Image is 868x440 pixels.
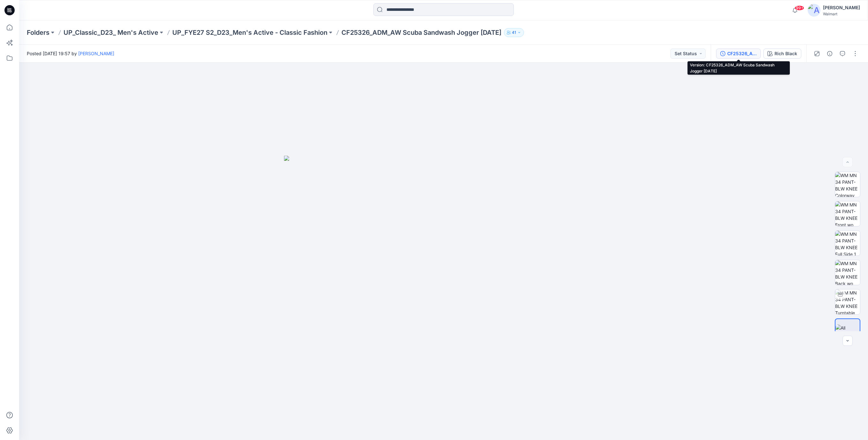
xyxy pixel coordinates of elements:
button: CF25326_ADM_AW Scuba Sandwash Jogger [DATE] [716,48,761,59]
button: Rich Black [763,48,801,59]
div: [PERSON_NAME] [823,4,860,11]
a: UP_Classic_D23_ Men's Active [64,28,158,37]
img: WM MN 34 PANT-BLW KNEE Front wo Avatar [835,201,860,226]
button: 41 [504,28,524,37]
div: CF25326_ADM_AW Scuba Sandwash Jogger 30APR25 [727,50,757,57]
button: Details [825,48,835,59]
span: 99+ [795,5,804,11]
img: avatar [808,4,820,17]
p: 41 [512,29,516,36]
a: UP_FYE27 S2_D23_Men's Active - Classic Fashion [172,28,327,37]
a: Folders [27,28,49,37]
img: WM MN 34 PANT-BLW KNEE Back wo Avatar [835,260,860,285]
span: Posted [DATE] 19:57 by [27,50,114,57]
div: Rich Black [774,50,797,57]
img: WM MN 34 PANT-BLW KNEE Colorway wo Avatar [835,172,860,197]
img: WM MN 34 PANT-BLW KNEE Turntable with Avatar [835,289,860,314]
a: [PERSON_NAME] [78,51,114,56]
img: WM MN 34 PANT-BLW KNEE Full Side 1 wo Avatar [835,231,860,256]
div: Walmart [823,11,860,16]
p: CF25326_ADM_AW Scuba Sandwash Jogger [DATE] [341,28,501,37]
img: All colorways [835,324,860,338]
